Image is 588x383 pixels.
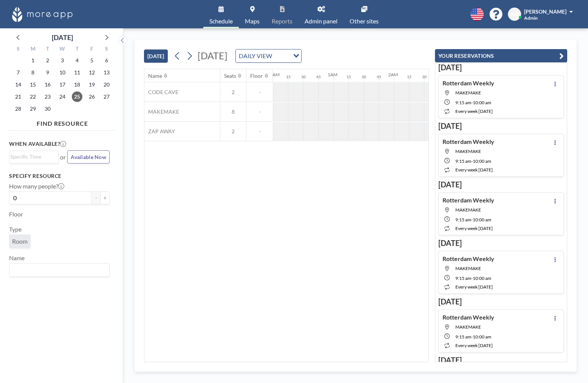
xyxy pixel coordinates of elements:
[198,50,227,61] span: [DATE]
[455,343,493,348] span: every week [DATE]
[9,117,116,127] h4: FIND RESOURCE
[87,55,97,66] span: Friday, September 5, 2025
[11,45,26,54] div: S
[42,103,53,114] span: Tuesday, September 30, 2025
[42,91,53,102] span: Tuesday, September 23, 2025
[72,79,82,90] span: Thursday, September 18, 2025
[350,18,379,24] span: Other sites
[438,121,564,131] h3: [DATE]
[246,89,273,96] span: -
[272,18,292,24] span: Reports
[455,108,493,114] span: every week [DATE]
[455,148,481,154] span: MAKEMAKE
[42,67,53,78] span: Tuesday, September 9, 2025
[28,103,38,114] span: Monday, September 29, 2025
[305,18,337,24] span: Admin panel
[455,324,481,330] span: MAKEMAKE
[471,100,473,105] span: -
[42,55,53,66] span: Tuesday, September 2, 2025
[55,45,70,54] div: W
[72,55,82,66] span: Thursday, September 4, 2025
[301,74,306,79] div: 30
[84,45,99,54] div: F
[40,45,55,54] div: T
[438,355,564,365] h3: [DATE]
[101,79,112,90] span: Saturday, September 20, 2025
[13,103,23,114] span: Sunday, September 28, 2025
[13,79,23,90] span: Sunday, September 14, 2025
[473,275,491,281] span: 10:00 AM
[316,74,321,79] div: 45
[9,173,110,179] h3: Specify resource
[9,210,23,218] label: Floor
[455,90,481,96] span: MAKEMAKE
[274,51,289,61] input: Search for option
[42,79,53,90] span: Tuesday, September 16, 2025
[9,225,22,233] label: Type
[422,74,427,79] div: 30
[67,150,110,164] button: Available Now
[148,73,162,79] div: Name
[220,108,246,115] span: 8
[52,32,73,43] div: [DATE]
[28,55,38,66] span: Monday, September 1, 2025
[443,138,494,145] h4: Rotterdam Weekly
[455,225,493,231] span: every week [DATE]
[471,158,473,164] span: -
[220,128,246,135] span: 2
[12,7,73,22] img: organization-logo
[9,182,64,190] label: How many people?
[471,334,473,340] span: -
[10,265,105,275] input: Search for option
[57,79,68,90] span: Wednesday, September 17, 2025
[438,238,564,248] h3: [DATE]
[524,8,566,15] span: [PERSON_NAME]
[87,91,97,102] span: Friday, September 26, 2025
[347,74,351,79] div: 15
[443,255,494,263] h4: Rotterdam Weekly
[87,67,97,78] span: Friday, September 12, 2025
[9,254,25,262] label: Name
[438,180,564,189] h3: [DATE]
[455,284,493,290] span: every week [DATE]
[455,334,471,340] span: 9:15 AM
[144,108,179,115] span: MAKEMAKE
[70,45,84,54] div: T
[57,91,68,102] span: Wednesday, September 24, 2025
[144,49,168,63] button: [DATE]
[435,49,567,62] button: YOUR RESERVATIONS
[28,67,38,78] span: Monday, September 8, 2025
[144,89,178,96] span: CODE CAVE
[101,55,112,66] span: Saturday, September 6, 2025
[101,67,112,78] span: Saturday, September 13, 2025
[407,74,412,79] div: 15
[328,72,337,77] div: 1AM
[246,128,273,135] span: -
[267,72,280,77] div: 12AM
[220,89,246,96] span: 2
[57,55,68,66] span: Wednesday, September 3, 2025
[99,45,114,54] div: S
[388,72,398,77] div: 2AM
[455,217,471,222] span: 9:15 AM
[443,196,494,204] h4: Rotterdam Weekly
[377,74,381,79] div: 45
[224,73,236,79] div: Seats
[209,18,233,24] span: Schedule
[245,18,260,24] span: Maps
[144,128,175,135] span: ZAP AWAY
[286,74,291,79] div: 15
[455,207,481,213] span: MAKEMAKE
[362,74,366,79] div: 30
[57,67,68,78] span: Wednesday, September 10, 2025
[71,154,106,160] span: Available Now
[101,191,110,204] button: +
[101,91,112,102] span: Saturday, September 27, 2025
[438,63,564,72] h3: [DATE]
[455,275,471,281] span: 9:15 AM
[443,314,494,321] h4: Rotterdam Weekly
[471,217,473,222] span: -
[91,191,101,204] button: -
[28,91,38,102] span: Monday, September 22, 2025
[246,108,273,115] span: -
